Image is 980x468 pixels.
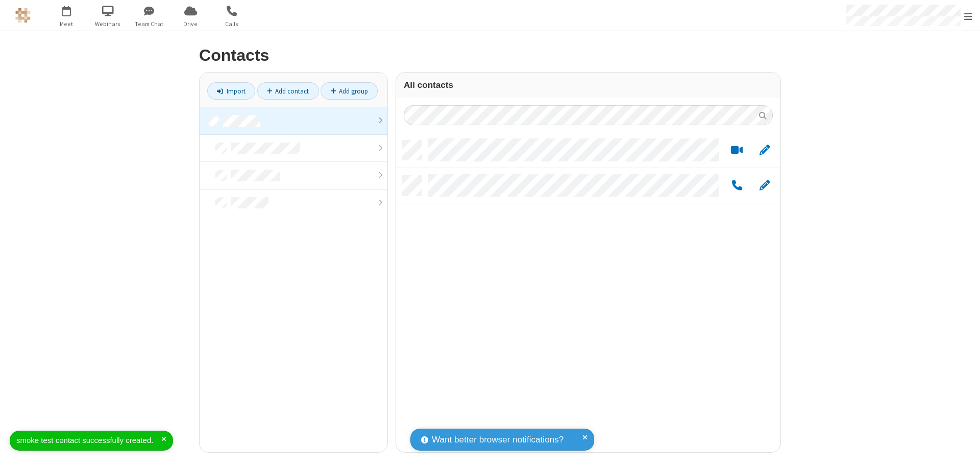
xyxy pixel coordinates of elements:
button: Edit [754,179,774,192]
span: Want better browser notifications? [432,433,563,447]
span: Webinars [89,19,127,29]
img: QA Selenium DO NOT DELETE OR CHANGE [15,8,31,23]
span: Calls [213,19,251,29]
div: smoke test contact successfully created. [16,435,161,447]
h3: All contacts [404,80,773,90]
a: Import [207,82,255,100]
div: grid [396,133,780,452]
span: Drive [171,19,210,29]
button: Call by phone [727,179,747,192]
span: Team Chat [130,19,168,29]
button: Edit [754,144,774,157]
h2: Contacts [199,46,781,64]
button: Start a video meeting [727,144,747,157]
a: Add contact [257,82,319,100]
a: Add group [321,82,378,100]
span: Meet [47,19,86,29]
